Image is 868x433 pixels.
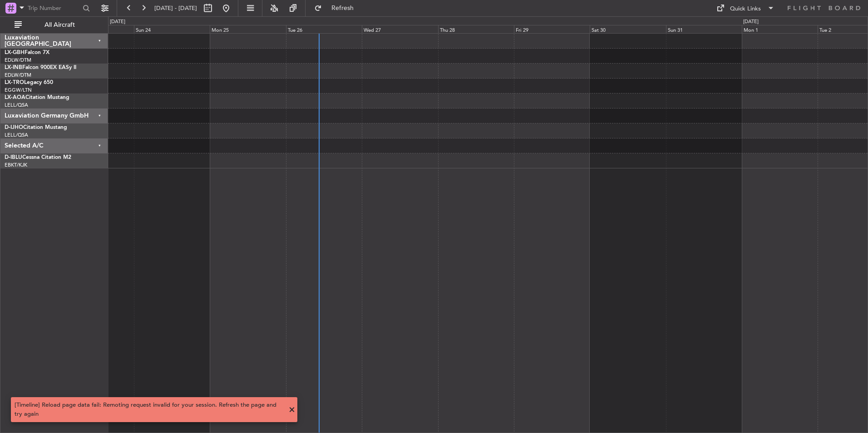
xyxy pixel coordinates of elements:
[24,22,96,28] span: All Aircraft
[5,155,22,160] span: D-IBLU
[10,18,99,32] button: All Aircraft
[5,57,31,64] a: EDLW/DTM
[134,25,210,33] div: Sun 24
[666,25,742,33] div: Sun 31
[110,18,125,26] div: [DATE]
[5,72,31,79] a: EDLW/DTM
[5,80,24,85] span: LX-TRO
[514,25,590,33] div: Fri 29
[28,1,80,15] input: Trip Number
[5,125,67,130] a: D-IJHOCitation Mustang
[362,25,438,33] div: Wed 27
[154,4,197,12] span: [DATE] - [DATE]
[5,95,25,100] span: LX-AOA
[438,25,514,33] div: Thu 28
[5,50,49,55] a: LX-GBHFalcon 7X
[15,401,284,418] div: [Timeline] Reload page data fail: Remoting request invalid for your session. Refresh the page and...
[590,25,666,33] div: Sat 30
[5,95,69,100] a: LX-AOACitation Mustang
[5,125,23,130] span: D-IJHO
[5,80,53,85] a: LX-TROLegacy 650
[730,5,761,14] div: Quick Links
[5,65,22,70] span: LX-INB
[5,162,27,168] a: EBKT/KJK
[324,5,362,11] span: Refresh
[5,155,71,160] a: D-IBLUCessna Citation M2
[5,65,76,70] a: LX-INBFalcon 900EX EASy II
[712,1,779,15] button: Quick Links
[210,25,286,33] div: Mon 25
[5,102,28,108] a: LELL/QSA
[5,132,28,138] a: LELL/QSA
[5,87,32,93] a: EGGW/LTN
[286,25,362,33] div: Tue 26
[742,25,818,33] div: Mon 1
[743,18,759,26] div: [DATE]
[310,1,365,15] button: Refresh
[5,50,25,55] span: LX-GBH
